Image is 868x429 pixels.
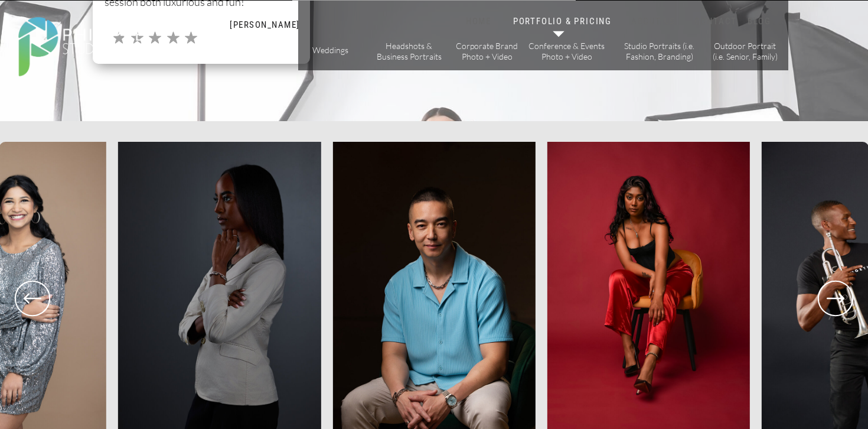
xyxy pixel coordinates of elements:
a: Weddings [309,45,351,57]
a: Studio Portraits (i.e. Fashion, Branding) [619,41,699,61]
a: ABOUT US [628,16,678,27]
a: Conference & Events Photo + Video [528,41,605,61]
a: BLOG [745,16,774,27]
a: Corporate Brand Photo + Video [453,41,520,61]
a: Outdoor Portrait (i.e. Senior, Family) [712,41,778,61]
a: Headshots & Business Portraits [376,41,442,61]
a: PORTFOLIO & PRICING [511,16,614,27]
a: HOME [453,16,504,27]
a: CONTACT [691,16,740,27]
